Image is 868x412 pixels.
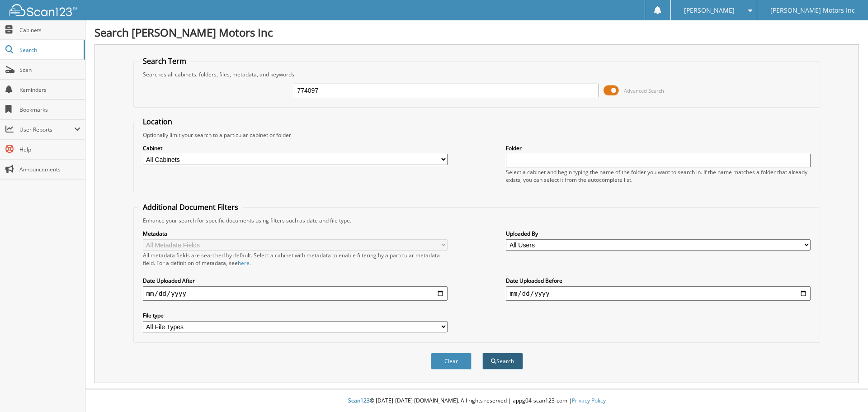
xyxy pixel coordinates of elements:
[138,71,816,78] div: Searches all cabinets, folders, files, metadata, and keywords
[506,144,811,152] label: Folder
[143,277,448,284] label: Date Uploaded After
[506,230,811,237] label: Uploaded By
[143,286,448,301] input: start
[9,4,77,16] img: scan123-logo-white.svg
[94,25,859,40] h1: Search [PERSON_NAME] Motors Inc
[684,8,735,13] span: [PERSON_NAME]
[143,230,448,237] label: Metadata
[431,353,472,369] button: Clear
[19,46,79,54] span: Search
[19,126,74,133] span: User Reports
[138,56,191,66] legend: Search Term
[19,106,80,114] span: Bookmarks
[506,286,811,301] input: end
[624,87,664,94] span: Advanced Search
[138,217,816,224] div: Enhance your search for specific documents using filters such as date and file type.
[138,117,177,127] legend: Location
[348,397,370,404] span: Scan123
[143,251,448,267] div: All metadata fields are searched by default. Select a cabinet with metadata to enable filtering b...
[19,26,80,34] span: Cabinets
[19,166,80,173] span: Announcements
[506,277,811,284] label: Date Uploaded Before
[506,168,811,184] div: Select a cabinet and begin typing the name of the folder you want to search in. If the name match...
[143,312,448,319] label: File type
[482,353,523,369] button: Search
[85,390,868,412] div: © [DATE]-[DATE] [DOMAIN_NAME]. All rights reserved | appg04-scan123-com |
[19,66,80,74] span: Scan
[19,86,80,94] span: Reminders
[138,131,816,139] div: Optionally limit your search to a particular cabinet or folder
[770,8,855,13] span: [PERSON_NAME] Motors Inc
[572,397,606,404] a: Privacy Policy
[19,146,80,153] span: Help
[143,144,448,152] label: Cabinet
[138,202,243,212] legend: Additional Document Filters
[238,259,250,267] a: here
[823,369,868,412] iframe: Chat Widget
